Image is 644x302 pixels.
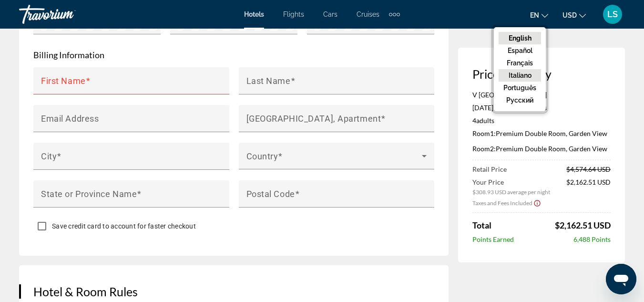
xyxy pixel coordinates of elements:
span: $4,574.64 USD [566,165,611,173]
button: Italiano [499,69,541,82]
button: русский [499,94,541,106]
span: Room [472,129,490,137]
span: Your Price [472,178,550,186]
button: English [499,32,541,44]
span: 2: [472,145,496,153]
button: Français [499,57,541,69]
button: Change currency [562,8,586,22]
button: Show Taxes and Fees breakdown [472,198,541,208]
span: Total [472,220,491,230]
span: Save credit card to account for faster checkout [52,222,196,230]
h3: Price Summary [472,67,611,81]
a: Cars [323,10,337,18]
mat-label: Last Name [246,75,291,85]
button: Extra navigation items [389,7,400,22]
mat-label: [GEOGRAPHIC_DATA], Apartment [246,113,381,123]
span: Room [472,145,490,153]
p: Premium Double Room, Garden View [472,129,611,137]
button: Change language [530,8,548,22]
span: 4 [472,116,494,125]
p: V [GEOGRAPHIC_DATA] [472,91,611,99]
p: [DATE] - [DATE] - [472,104,611,112]
mat-label: Postal Code [246,188,295,198]
span: USD [562,11,577,19]
button: Español [499,44,541,57]
a: Travorium [19,2,114,27]
mat-label: Email Address [41,113,99,123]
iframe: Pulsante per aprire la finestra di messaggistica [606,264,636,294]
p: Premium Double Room, Garden View [472,145,611,153]
span: $2,162.51 USD [555,220,611,230]
span: $2,162.51 USD [566,178,611,196]
mat-label: First Name [41,75,86,85]
mat-label: State or Province Name [41,188,137,198]
span: $308.93 USD average per night [472,188,550,196]
span: LS [607,10,618,19]
span: 6,488 Points [573,235,611,243]
mat-label: Country [246,151,278,161]
span: Taxes and Fees Included [472,199,532,207]
a: Hotels [244,10,264,18]
span: en [530,11,539,19]
h3: Hotel & Room Rules [33,284,434,299]
span: Points Earned [472,235,514,243]
a: Flights [283,10,304,18]
button: Show Taxes and Fees disclaimer [533,198,541,207]
p: Billing Information [33,50,434,60]
span: Retail Price [472,165,507,173]
a: Cruises [357,10,379,18]
button: User Menu [600,4,625,24]
mat-label: City [41,151,57,161]
span: 1: [472,129,496,137]
button: Português [499,82,541,94]
span: Adults [476,116,494,125]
